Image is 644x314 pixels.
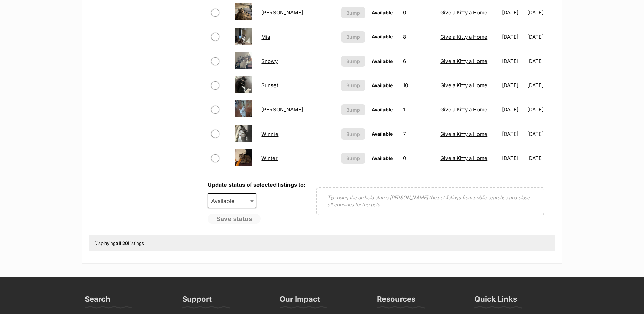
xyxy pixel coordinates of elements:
[346,130,360,138] span: Bump
[440,106,487,113] a: Give a Kitty a Home
[208,193,257,208] span: Available
[400,122,437,146] td: 7
[499,1,527,24] td: [DATE]
[400,49,437,73] td: 6
[341,7,365,18] button: Bump
[261,9,303,16] a: [PERSON_NAME]
[116,240,128,246] strong: all 20
[400,146,437,170] td: 0
[341,56,365,67] button: Bump
[327,194,533,208] p: Tip: using the on hold status [PERSON_NAME] the pet listings from public searches and close off e...
[499,25,527,49] td: [DATE]
[527,98,554,121] td: [DATE]
[372,155,393,161] span: Available
[400,74,437,97] td: 10
[208,181,305,188] label: Update status of selected listings to:
[440,34,487,40] a: Give a Kitty a Home
[527,146,554,170] td: [DATE]
[499,74,527,97] td: [DATE]
[346,33,360,41] span: Bump
[261,131,278,137] a: Winnie
[341,104,365,115] button: Bump
[85,294,110,308] h3: Search
[208,196,241,206] span: Available
[208,214,261,224] button: Save status
[377,294,415,308] h3: Resources
[474,294,517,308] h3: Quick Links
[94,240,144,246] span: Displaying Listings
[400,1,437,24] td: 0
[499,49,527,73] td: [DATE]
[440,58,487,64] a: Give a Kitty a Home
[440,155,487,161] a: Give a Kitty a Home
[346,9,360,16] span: Bump
[372,131,393,137] span: Available
[182,294,212,308] h3: Support
[527,49,554,73] td: [DATE]
[440,131,487,137] a: Give a Kitty a Home
[527,1,554,24] td: [DATE]
[261,155,278,161] a: Winter
[261,58,278,64] a: Snowy
[261,34,270,40] a: Mia
[440,9,487,16] a: Give a Kitty a Home
[400,25,437,49] td: 8
[499,122,527,146] td: [DATE]
[280,294,320,308] h3: Our Impact
[499,146,527,170] td: [DATE]
[346,58,360,65] span: Bump
[527,74,554,97] td: [DATE]
[346,106,360,113] span: Bump
[341,153,365,164] button: Bump
[372,82,393,88] span: Available
[235,52,252,69] img: Snowy
[261,106,303,113] a: [PERSON_NAME]
[346,82,360,89] span: Bump
[261,82,278,89] a: Sunset
[372,10,393,15] span: Available
[341,128,365,140] button: Bump
[400,98,437,121] td: 1
[346,155,360,162] span: Bump
[372,34,393,40] span: Available
[527,122,554,146] td: [DATE]
[235,76,252,93] img: Sunset
[372,58,393,64] span: Available
[341,80,365,91] button: Bump
[372,107,393,112] span: Available
[341,31,365,43] button: Bump
[527,25,554,49] td: [DATE]
[499,98,527,121] td: [DATE]
[440,82,487,89] a: Give a Kitty a Home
